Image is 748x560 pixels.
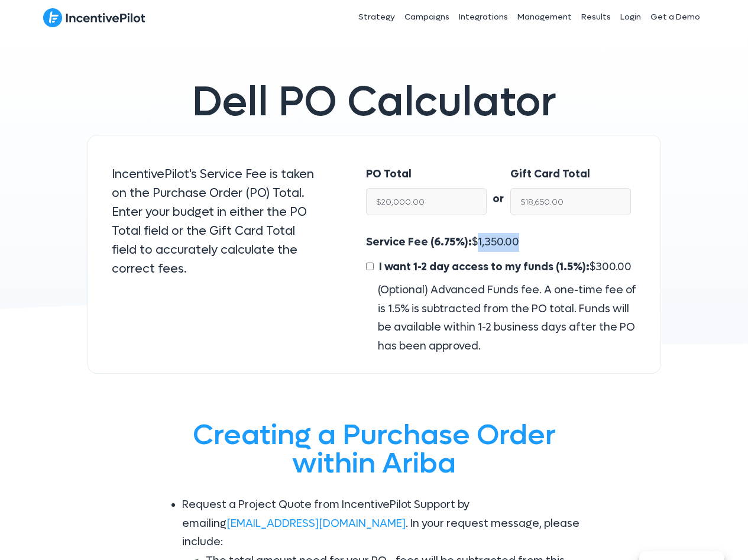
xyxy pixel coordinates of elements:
[376,260,632,274] span: $
[366,235,472,249] span: Service Fee (6.75%):
[366,281,636,355] div: (Optional) Advanced Funds fee. A one-time fee of is 1.5% is subtracted from the PO total. Funds w...
[454,2,513,32] a: Integrations
[577,2,616,32] a: Results
[487,165,510,209] div: or
[273,2,705,32] nav: Header Menu
[366,165,412,184] label: PO Total
[354,2,400,32] a: Strategy
[400,2,454,32] a: Campaigns
[192,75,556,129] span: Dell PO Calculator
[43,8,145,28] img: IncentivePilot
[595,260,632,274] span: 300.00
[366,233,636,355] div: $
[366,263,374,270] input: I want 1-2 day access to my funds (1.5%):$300.00
[513,2,577,32] a: Management
[112,165,319,279] p: IncentivePilot's Service Fee is taken on the Purchase Order (PO) Total. Enter your budget in eith...
[510,165,590,184] label: Gift Card Total
[379,260,590,274] span: I want 1-2 day access to my funds (1.5%):
[193,416,556,482] span: Creating a Purchase Order within Ariba
[478,235,519,249] span: 1,350.00
[226,517,406,530] a: [EMAIL_ADDRESS][DOMAIN_NAME]
[646,2,705,32] a: Get a Demo
[616,2,646,32] a: Login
